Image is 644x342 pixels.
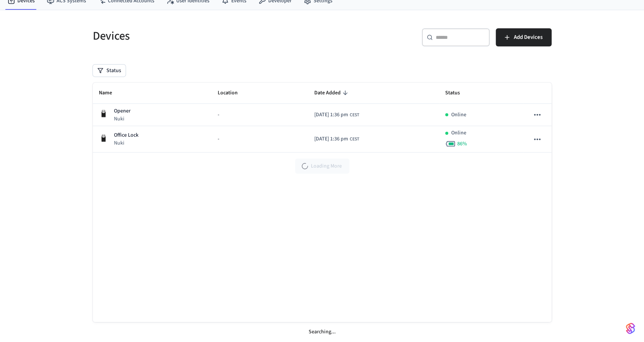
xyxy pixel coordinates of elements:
div: Europe/Zagreb [314,135,359,143]
img: Nuki Smart Lock 3.0 Pro Black, Front [99,133,108,142]
div: Europe/Zagreb [314,111,359,119]
span: Status [445,87,470,99]
span: 86 % [457,140,467,148]
img: Nuki Smart Lock 3.0 Pro Black, Front [99,109,108,118]
span: Location [218,87,247,99]
p: Nuki [114,115,131,123]
span: Add Devices [514,32,543,42]
span: [DATE] 1:36 pm [314,111,348,119]
span: CEST [349,112,359,119]
button: Add Devices [496,28,552,46]
div: Searching... [93,322,552,342]
p: Opener [114,107,131,115]
table: sticky table [93,83,552,153]
span: - [218,111,219,119]
span: CEST [349,136,359,143]
p: Online [451,129,466,137]
span: Date Added [314,87,350,99]
span: Name [99,87,122,99]
button: Status [93,65,126,77]
h5: Devices [93,28,318,44]
p: Office Lock [114,131,138,139]
span: - [218,135,219,143]
p: Online [451,111,466,119]
img: SeamLogoGradient.69752ec5.svg [626,322,635,334]
p: Nuki [114,139,138,147]
span: [DATE] 1:36 pm [314,135,348,143]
